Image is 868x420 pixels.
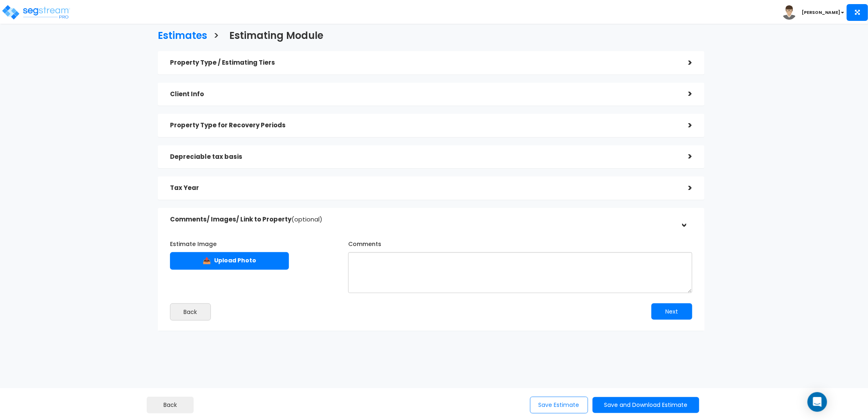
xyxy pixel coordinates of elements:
h3: Estimates [158,30,207,43]
div: > [676,182,692,194]
button: Save and Download Estimate [593,397,699,413]
h5: Depreciable tax basis [170,154,676,160]
div: > [676,88,692,100]
span: 📤 [203,256,211,265]
h3: > [213,30,219,43]
h5: Property Type / Estimating Tiers [170,59,676,66]
img: avatar.png [782,5,796,20]
div: > [676,119,692,132]
button: Back [170,303,211,321]
div: Open Intercom Messenger [808,392,827,412]
img: logo_pro_r.png [1,4,71,20]
b: [PERSON_NAME] [802,9,840,16]
h5: Property Type for Recovery Periods [170,122,676,129]
label: Estimate Image [170,237,217,248]
div: > [676,56,692,69]
label: Comments [348,237,381,248]
h5: Comments/ Images/ Link to Property [170,216,676,223]
button: Next [651,303,692,320]
h3: Estimating Module [229,30,323,43]
a: Estimates [152,22,207,47]
label: Upload Photo [170,252,289,270]
button: Save Estimate [530,397,588,413]
h5: Client Info [170,91,676,98]
a: Back [147,397,194,413]
span: (optional) [291,215,322,224]
a: Estimating Module [223,22,323,47]
div: > [678,211,690,228]
div: > [676,150,692,163]
h5: Tax Year [170,185,676,192]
